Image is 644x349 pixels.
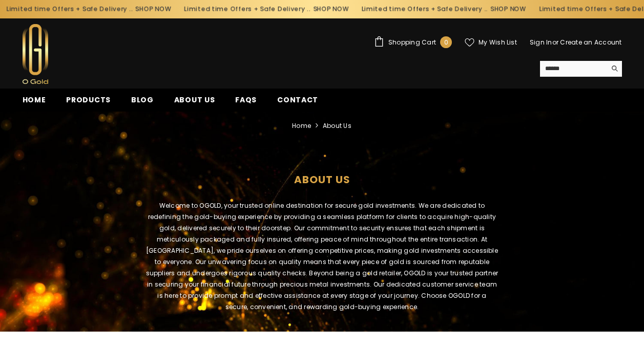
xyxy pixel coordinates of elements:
[174,95,215,105] span: About us
[12,94,56,112] a: Home
[23,95,46,105] span: Home
[131,95,154,105] span: Blog
[164,94,225,112] a: About us
[465,38,517,47] a: My Wish List
[130,200,514,323] div: Welcome to OGOLD, your trusted online destination for secure gold investments. We are dedicated t...
[374,36,452,48] a: Shopping Cart
[134,4,170,15] a: SHOP NOW
[540,61,622,77] summary: Search
[388,39,436,46] span: Shopping Cart
[267,94,328,112] a: Contact
[235,95,257,105] span: FAQs
[56,94,121,112] a: Products
[530,38,552,47] a: Sign In
[311,4,347,15] a: SHOP NOW
[23,24,48,84] img: Ogold Shop
[176,1,354,17] div: Limited time Offers + Safe Delivery ..
[277,95,318,105] span: Contact
[444,37,448,48] span: 0
[354,1,531,17] div: Limited time Offers + Safe Delivery ..
[552,38,558,47] span: or
[606,61,622,76] button: Search
[121,94,164,112] a: Blog
[323,120,351,132] span: about us
[66,95,111,105] span: Products
[8,156,636,198] h1: about us
[479,39,517,46] span: My Wish List
[225,94,267,112] a: FAQs
[292,120,311,132] a: Home
[560,38,621,47] a: Create an Account
[8,112,636,135] nav: breadcrumbs
[489,4,525,15] a: SHOP NOW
